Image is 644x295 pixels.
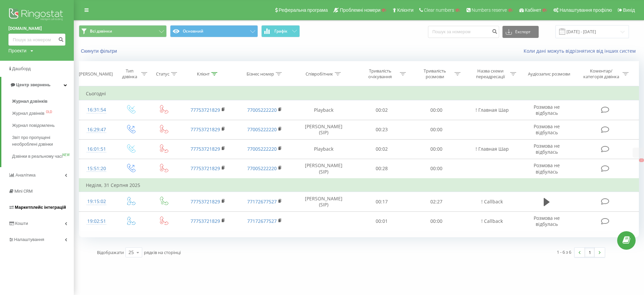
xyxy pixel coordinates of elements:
div: 19:15:02 [86,195,107,208]
a: [DOMAIN_NAME] [8,25,65,32]
span: Відображати [97,249,124,255]
a: Журнал повідомлень [12,119,74,132]
span: рядків на сторінці [144,249,181,255]
span: Clear numbers [424,7,454,13]
div: Назва схеми переадресації [473,68,508,80]
span: Розмова не відбулась [534,143,560,155]
div: Аудіозапис розмови [528,71,570,77]
div: Статус [156,71,169,77]
button: X [639,158,644,162]
a: 77753721829 [191,107,220,113]
a: 77005222220 [247,165,277,171]
td: 00:23 [355,120,409,139]
a: 77005222220 [247,107,277,113]
td: 00:00 [409,100,464,120]
span: Розмова не відбулась [534,104,560,116]
div: 19:02:51 [86,215,107,228]
div: [PERSON_NAME] [79,71,113,77]
td: ! Callback [464,211,521,231]
span: Розмова не відбулась [534,215,560,227]
span: Журнал повідомлень [12,122,55,129]
td: 00:00 [409,159,464,179]
td: [PERSON_NAME] (SIP) [293,159,354,179]
div: 15:51:20 [86,162,107,175]
a: 77005222220 [247,126,277,133]
a: 77753721829 [191,146,220,152]
span: Реферальна програма [279,7,328,13]
td: Неділя, 31 Серпня 2025 [79,179,639,192]
span: Проблемні номери [340,7,380,13]
span: Маркетплейс інтеграцій [15,205,66,210]
td: [PERSON_NAME] (SIP) [293,120,354,139]
a: Журнал дзвінків [12,95,74,107]
span: Mini CRM [14,189,33,194]
td: ! Callback [464,192,521,211]
span: Numbers reserve [472,7,507,13]
a: 1 [585,248,595,257]
a: 77172677527 [247,198,277,205]
button: Експорт [502,26,539,38]
a: 77753721829 [191,165,220,171]
a: Центр звернень [1,77,74,93]
span: Аналiтика [15,173,36,178]
td: 00:01 [355,211,409,231]
a: Коли дані можуть відрізнятися вiд інших систем [524,48,639,54]
div: Проекти [8,47,26,54]
button: Всі дзвінки [79,25,167,37]
a: Звіт про пропущені необроблені дзвінки [12,132,74,150]
span: Розмова не відбулась [534,123,560,136]
div: 25 [128,249,134,256]
div: 1 - 6 з 6 [557,249,571,255]
div: 16:29:47 [86,123,107,136]
div: Тривалість розмови [417,68,453,80]
input: Пошук за номером [428,26,499,38]
div: 16:31:54 [86,103,107,116]
div: Співробітник [306,71,333,77]
span: Графік [274,29,287,34]
td: [PERSON_NAME] (SIP) [293,192,354,211]
td: 00:17 [355,192,409,211]
span: Журнал дзвінків [12,110,44,117]
td: 00:00 [409,139,464,159]
a: Дзвінки в реальному часіNEW [12,150,74,162]
a: 77753721829 [191,198,220,205]
span: Дзвінки в реальному часі [12,153,62,160]
td: 00:00 [409,211,464,231]
td: ! Главная Шар [464,139,521,159]
td: 00:02 [355,139,409,159]
span: Дашборд [12,66,31,71]
td: ! Главная Шар [464,100,521,120]
td: Сьогодні [79,87,639,100]
div: Клієнт [197,71,210,77]
button: Скинути фільтри [79,48,120,54]
button: Графік [261,25,300,37]
div: Тривалість очікування [362,68,398,80]
td: 02:27 [409,192,464,211]
button: Основний [170,25,258,37]
td: 00:28 [355,159,409,179]
span: Всі дзвінки [90,29,112,34]
div: Тип дзвінка [120,68,140,80]
a: 77753721829 [191,218,220,224]
span: Розмова не відбулась [534,162,560,175]
span: Звіт про пропущені необроблені дзвінки [12,134,70,148]
a: 77753721829 [191,126,220,133]
a: Журнал дзвінківOLD [12,107,74,119]
input: Пошук за номером [8,34,65,46]
span: Кошти [15,221,28,226]
a: 77172677527 [247,218,277,224]
span: Клієнти [397,7,414,13]
span: Центр звернень [16,82,50,87]
td: 00:00 [409,120,464,139]
span: Налаштування [14,237,44,242]
img: Ringostat logo [8,7,65,23]
span: Журнал дзвінків [12,98,48,105]
td: Playback [293,139,354,159]
a: 77005222220 [247,146,277,152]
span: Кабінет [525,7,541,13]
div: Коментар/категорія дзвінка [582,68,621,80]
td: 00:02 [355,100,409,120]
div: Бізнес номер [247,71,274,77]
div: 16:01:51 [86,143,107,156]
td: Playback [293,100,354,120]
